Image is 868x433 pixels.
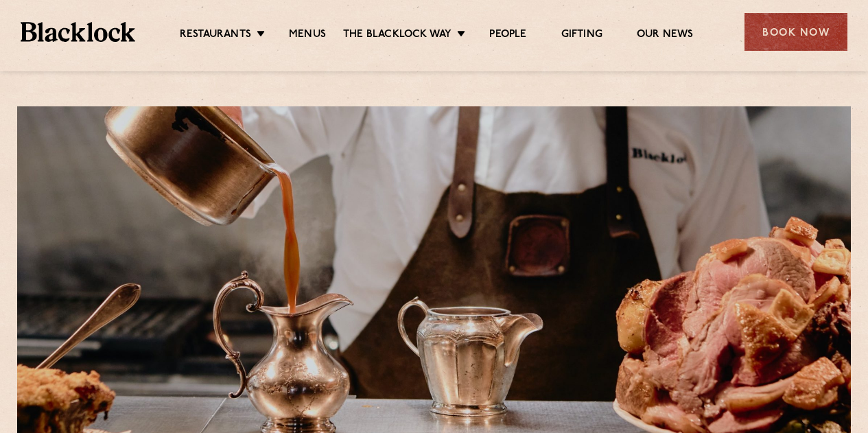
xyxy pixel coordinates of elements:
a: Menus [289,28,326,43]
a: Our News [637,28,694,43]
div: Book Now [744,13,847,51]
a: Gifting [561,28,602,43]
a: People [489,28,526,43]
a: Restaurants [180,28,251,43]
a: The Blacklock Way [343,28,451,43]
img: BL_Textured_Logo-footer-cropped.svg [21,22,135,41]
